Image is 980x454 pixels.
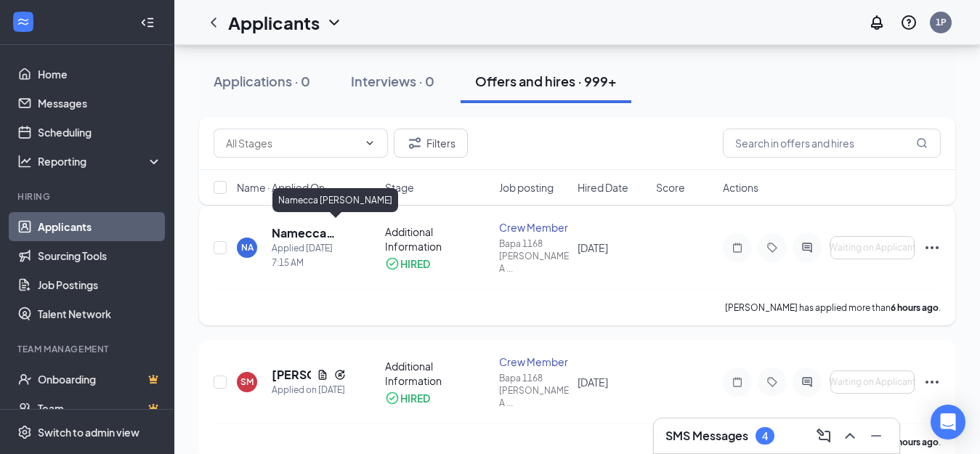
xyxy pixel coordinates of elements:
div: Additional Information [385,359,490,388]
svg: QuestionInfo [900,14,918,31]
svg: Analysis [17,154,32,169]
span: Hired Date [578,180,628,195]
span: Actions [723,180,758,195]
div: Applications · 0 [214,72,310,90]
svg: CheckmarkCircle [385,391,400,405]
div: Additional Information [385,224,490,254]
div: Bapa 1168 [PERSON_NAME] A ... [499,238,569,275]
svg: Document [317,369,328,381]
div: Crew Member [499,220,569,235]
svg: CheckmarkCircle [385,256,400,271]
div: NA [241,241,254,254]
button: ComposeMessage [812,424,835,447]
button: Waiting on Applicant [830,370,915,394]
svg: MagnifyingGlass [916,137,928,149]
b: 14 hours ago [886,437,939,447]
a: Applicants [38,212,162,241]
div: Bapa 1168 [PERSON_NAME] A ... [499,372,569,409]
span: Stage [385,180,414,195]
span: Waiting on Applicant [829,377,916,387]
svg: Minimize [867,427,885,445]
svg: Tag [764,376,781,388]
a: OnboardingCrown [38,365,162,394]
span: Job posting [499,180,554,195]
button: Filter Filters [394,129,468,158]
svg: Notifications [868,14,886,31]
div: Hiring [17,190,159,203]
button: Waiting on Applicant [830,236,915,259]
svg: ActiveChat [798,242,816,254]
svg: Note [729,376,746,388]
svg: WorkstreamLogo [16,15,31,29]
button: Minimize [864,424,888,447]
div: Namecca [PERSON_NAME] [272,188,398,212]
span: Waiting on Applicant [829,243,916,253]
a: Home [38,60,162,89]
svg: Reapply [334,369,346,381]
div: Switch to admin view [38,425,139,439]
svg: Note [729,242,746,254]
div: HIRED [400,391,430,405]
div: Applied [DATE] 7:15 AM [272,241,346,270]
svg: ComposeMessage [815,427,833,445]
div: Open Intercom Messenger [931,405,965,439]
svg: Settings [17,425,32,439]
div: Interviews · 0 [351,72,434,90]
h5: Namecca [PERSON_NAME] [272,225,346,241]
svg: Ellipses [923,239,941,256]
svg: ChevronLeft [205,14,222,31]
div: Team Management [17,343,159,355]
div: SM [240,376,254,388]
p: [PERSON_NAME] has applied more than . [725,301,941,314]
svg: ActiveChat [798,376,816,388]
input: Search in offers and hires [723,129,941,158]
h3: SMS Messages [665,428,748,444]
div: Reporting [38,154,163,169]
div: 4 [762,430,768,442]
a: TeamCrown [38,394,162,423]
svg: Ellipses [923,373,941,391]
h5: [PERSON_NAME] [272,367,311,383]
div: Offers and hires · 999+ [475,72,617,90]
span: [DATE] [578,241,608,254]
h1: Applicants [228,10,320,35]
svg: ChevronDown [325,14,343,31]
div: 1P [936,16,947,28]
a: Job Postings [38,270,162,299]
svg: ChevronDown [364,137,376,149]
a: Sourcing Tools [38,241,162,270]
svg: Tag [764,242,781,254]
div: HIRED [400,256,430,271]
svg: ChevronUp [841,427,859,445]
svg: Collapse [140,15,155,30]
b: 6 hours ago [891,302,939,313]
div: Crew Member [499,354,569,369]
span: [DATE] [578,376,608,389]
svg: Filter [406,134,424,152]
button: ChevronUp [838,424,862,447]
span: Score [656,180,685,195]
span: Name · Applied On [237,180,325,195]
a: Messages [38,89,162,118]
div: Applied on [DATE] [272,383,346,397]
a: Talent Network [38,299,162,328]
input: All Stages [226,135,358,151]
a: Scheduling [38,118,162,147]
